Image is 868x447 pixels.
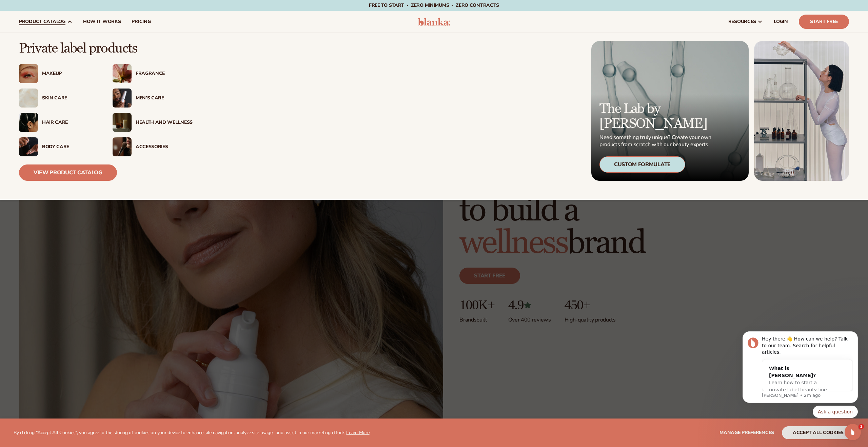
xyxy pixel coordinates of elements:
[719,429,774,436] span: Manage preferences
[346,429,369,436] a: Learn More
[719,426,774,439] button: Manage preferences
[136,71,193,77] div: Fragrance
[732,316,868,429] iframe: Intercom notifications message
[19,113,99,132] a: Female hair pulled back with clips. Hair Care
[113,137,193,156] a: Female with makeup brush. Accessories
[599,156,685,173] div: Custom Formulate
[782,426,854,439] button: accept all cookies
[799,15,849,29] a: Start Free
[83,19,121,24] span: How It Works
[136,144,193,150] div: Accessories
[136,120,193,125] div: Health And Wellness
[42,144,99,150] div: Body Care
[113,64,193,83] a: Pink blooming flower. Fragrance
[728,19,756,24] span: resources
[599,134,713,148] p: Need something truly unique? Create your own products from scratch with our beauty experts.
[126,11,156,33] a: pricing
[754,41,849,181] img: Female in lab with equipment.
[136,95,193,101] div: Men’s Care
[723,11,768,33] a: resources
[113,89,193,108] a: Male holding moisturizer bottle. Men’s Care
[14,430,370,436] p: By clicking "Accept All Cookies", you agree to the storing of cookies on your device to enhance s...
[42,95,99,101] div: Skin Care
[19,64,99,83] a: Female with glitter eye makeup. Makeup
[599,101,713,131] p: The Lab by [PERSON_NAME]
[19,64,38,83] img: Female with glitter eye makeup.
[113,64,132,83] img: Pink blooming flower.
[113,137,132,156] img: Female with makeup brush.
[591,41,749,181] a: Microscopic product formula. The Lab by [PERSON_NAME] Need something truly unique? Create your ow...
[774,19,788,24] span: LOGIN
[113,89,132,108] img: Male holding moisturizer bottle.
[42,71,99,77] div: Makeup
[19,41,193,56] p: Private label products
[768,11,793,33] a: LOGIN
[14,11,78,33] a: product catalog
[19,164,117,181] a: View Product Catalog
[42,120,99,125] div: Hair Care
[845,424,861,440] iframe: Intercom live chat
[19,137,38,156] img: Male hand applying moisturizer.
[132,19,151,24] span: pricing
[418,18,450,26] img: logo
[369,2,499,8] span: Free to start · ZERO minimums · ZERO contracts
[859,424,864,429] span: 1
[19,89,38,108] img: Cream moisturizer swatch.
[78,11,126,33] a: How It Works
[19,19,65,24] span: product catalog
[113,113,132,132] img: Candles and incense on table.
[113,113,193,132] a: Candles and incense on table. Health And Wellness
[19,113,38,132] img: Female hair pulled back with clips.
[19,89,99,108] a: Cream moisturizer swatch. Skin Care
[19,137,99,156] a: Male hand applying moisturizer. Body Care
